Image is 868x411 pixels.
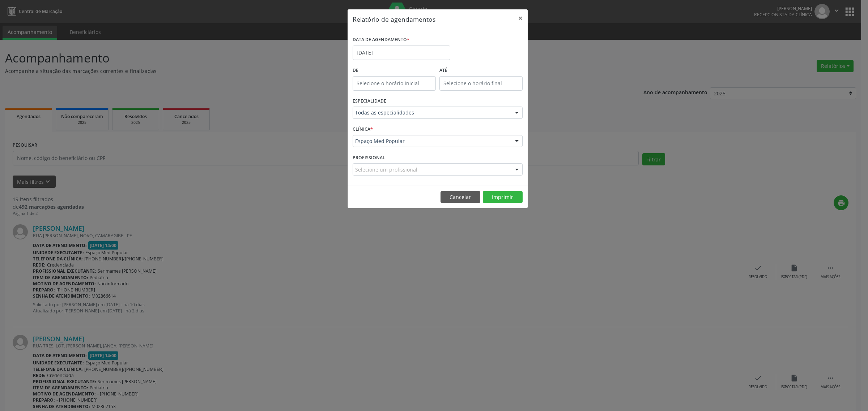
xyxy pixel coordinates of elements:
h5: Relatório de agendamentos [353,14,435,24]
input: Selecione uma data ou intervalo [353,46,450,60]
button: Imprimir [483,191,523,203]
label: CLÍNICA [353,124,373,135]
span: Selecione um profissional [355,166,417,173]
label: PROFISSIONAL [353,152,385,163]
span: Todas as especialidades [355,109,508,116]
button: Close [513,9,528,27]
span: Espaço Med Popular [355,138,508,145]
input: Selecione o horário final [439,76,523,91]
label: ATÉ [439,65,523,76]
button: Cancelar [441,191,480,203]
input: Selecione o horário inicial [353,76,436,91]
label: ESPECIALIDADE [353,96,386,107]
label: DATA DE AGENDAMENTO [353,34,409,46]
label: De [353,65,436,76]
